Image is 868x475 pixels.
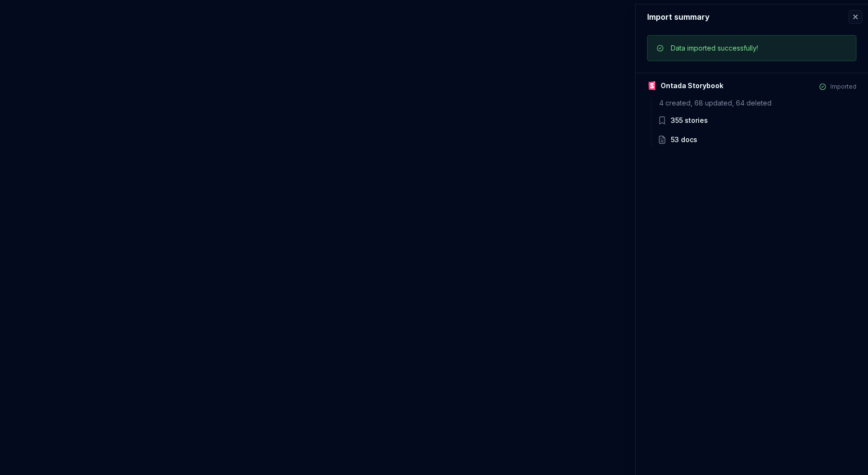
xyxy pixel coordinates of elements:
div: 355 stories [671,116,708,125]
div: 53 docs [671,135,697,145]
div: Data imported successfully! [671,43,758,53]
div: Import summary [647,11,710,23]
div: Ontada Storybook [661,81,723,91]
div: 4 created, 68 updated, 64 deleted [657,98,856,108]
div: Imported [830,83,856,91]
